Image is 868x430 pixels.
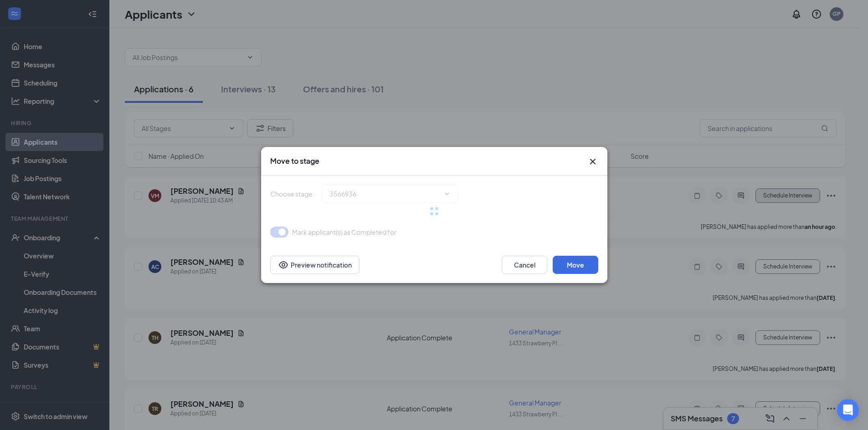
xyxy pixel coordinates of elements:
button: Close [587,156,598,167]
button: Move [553,256,598,274]
div: Open Intercom Messenger [837,399,859,421]
button: Cancel [502,256,547,274]
h3: Move to stage [270,156,319,166]
button: Preview notificationEye [270,256,360,274]
svg: Cross [587,156,598,167]
svg: Eye [278,259,289,270]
